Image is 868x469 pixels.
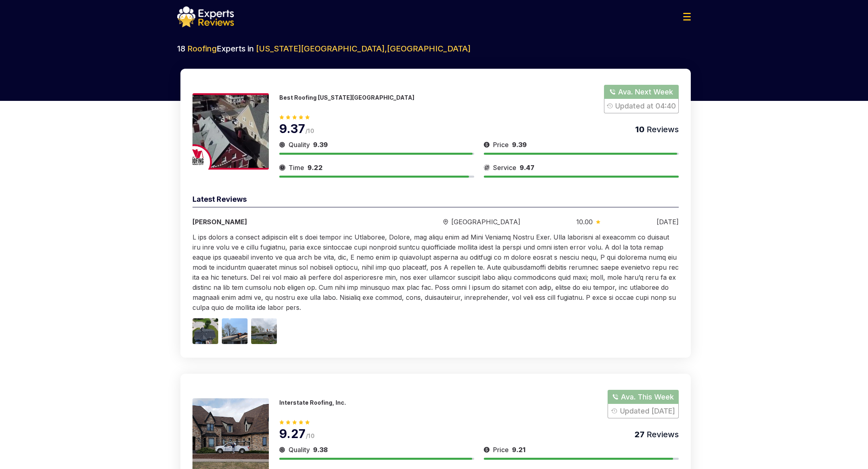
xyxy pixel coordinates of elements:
div: [DATE] [657,217,679,227]
img: Menu Icon [683,13,691,20]
img: 175188558380285.jpeg [192,93,269,170]
span: Reviews [645,125,679,134]
span: 10.00 [576,217,593,227]
span: Service [493,163,516,172]
span: 27 [635,430,645,439]
img: slider icon [484,445,490,455]
img: slider icon [596,220,600,224]
span: Price [493,445,509,455]
span: 9.39 [313,141,328,149]
span: /10 [305,127,314,134]
img: slider icon [443,219,448,225]
img: slider icon [484,140,490,150]
span: 9.37 [279,121,305,136]
span: 9.22 [307,164,323,172]
img: Image 2 [222,318,248,344]
img: slider icon [279,163,285,172]
span: 9.27 [279,426,306,441]
span: Roofing [187,44,217,53]
span: 10 [635,125,645,134]
span: 9.47 [520,164,534,172]
img: Image 3 [251,318,277,344]
h2: 18 Experts in [177,43,691,54]
span: Quality [289,445,310,455]
span: 9.38 [313,446,328,454]
img: Image 1 [192,318,218,344]
img: slider icon [484,163,490,172]
p: Interstate Roofing, Inc. [279,399,346,406]
img: logo [177,6,234,27]
span: Time [289,163,304,172]
span: 9.39 [512,141,527,149]
div: Latest Reviews [192,194,679,207]
span: [GEOGRAPHIC_DATA] [451,217,520,227]
div: [PERSON_NAME] [192,217,387,227]
img: slider icon [279,140,285,150]
img: slider icon [279,445,285,455]
span: Price [493,140,509,150]
span: [US_STATE][GEOGRAPHIC_DATA] , [GEOGRAPHIC_DATA] [256,44,471,53]
span: 9.21 [512,446,526,454]
p: Best Roofing [US_STATE][GEOGRAPHIC_DATA] [279,94,414,101]
span: /10 [306,432,315,439]
span: L ips dolors a consect adipiscin elit s doei tempor inc Utlaboree, Dolore, mag aliqu enim ad Mini... [192,233,679,311]
span: Quality [289,140,310,150]
span: Reviews [645,430,679,439]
